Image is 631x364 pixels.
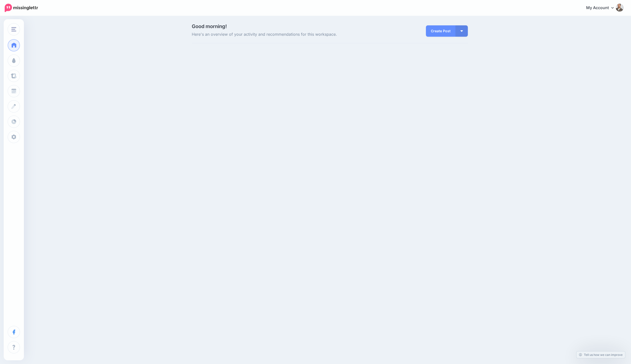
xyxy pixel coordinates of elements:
img: menu.png [11,27,16,32]
img: arrow-down-white.png [460,30,463,32]
a: My Account [581,2,624,14]
a: Create Post [426,25,456,37]
span: Good morning! [192,23,227,29]
a: Tell us how we can improve [577,351,625,358]
img: Missinglettr [5,4,38,12]
span: Here's an overview of your activity and recommendations for this workspace. [192,31,373,38]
